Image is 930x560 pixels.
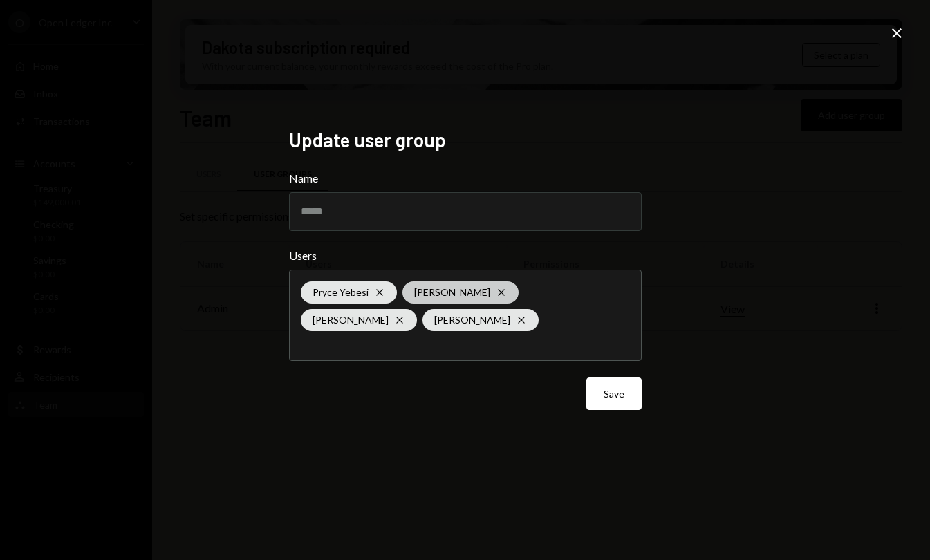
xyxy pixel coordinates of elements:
button: Save [586,377,642,410]
div: [PERSON_NAME] [402,281,519,304]
label: Users [289,248,642,264]
div: Pryce Yebesi [301,281,397,304]
div: [PERSON_NAME] [422,309,539,331]
h2: Update user group [289,127,642,153]
div: [PERSON_NAME] [301,309,417,331]
label: Name [289,170,642,187]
